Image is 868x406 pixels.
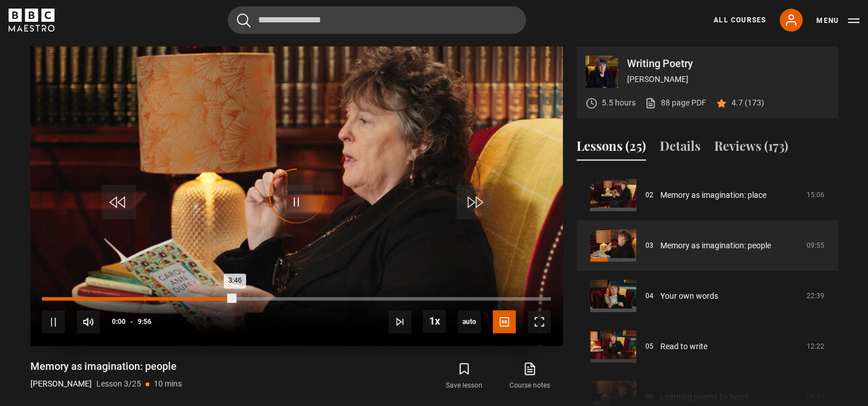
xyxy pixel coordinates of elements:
[458,310,481,333] div: Current quality: 360p
[660,136,700,161] button: Details
[660,189,766,201] a: Memory as imagination: place
[627,58,829,69] p: Writing Poetry
[493,310,516,333] button: Captions
[138,311,151,332] span: 9:56
[645,97,706,109] a: 88 page PDF
[660,341,707,353] a: Read to write
[30,360,182,373] h1: Memory as imagination: people
[497,360,562,393] a: Course notes
[96,378,141,390] p: Lesson 3/25
[602,97,636,109] p: 5.5 hours
[30,46,563,346] video-js: Video Player
[228,6,526,34] input: Search
[458,310,481,333] span: auto
[528,310,551,333] button: Fullscreen
[731,97,764,109] p: 4.7 (173)
[77,310,100,333] button: Mute
[714,136,788,161] button: Reviews (173)
[130,318,133,326] span: -
[154,378,182,390] p: 10 mins
[714,15,766,25] a: All Courses
[577,136,646,161] button: Lessons (25)
[9,9,55,32] svg: BBC Maestro
[42,310,65,333] button: Pause
[627,73,829,85] p: [PERSON_NAME]
[42,297,550,300] div: Progress Bar
[237,13,251,28] button: Submit the search query
[660,240,771,252] a: Memory as imagination: people
[112,311,126,332] span: 0:00
[431,360,497,393] button: Save lesson
[388,310,411,333] button: Next Lesson
[423,310,446,333] button: Playback Rate
[30,378,92,390] p: [PERSON_NAME]
[816,15,859,26] button: Toggle navigation
[660,290,718,302] a: Your own words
